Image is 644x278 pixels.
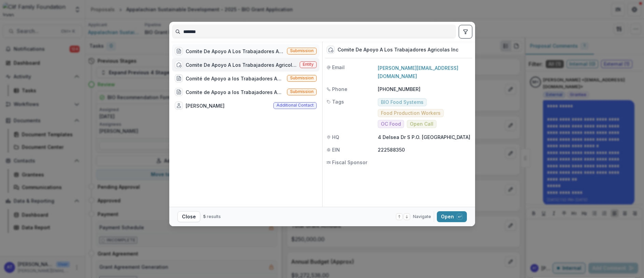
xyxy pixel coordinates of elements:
span: Additional contact [276,103,314,108]
span: Email [332,64,345,71]
span: Open Call [410,121,433,127]
span: Food Production Workers [381,110,441,116]
div: Comite De Apoyo A Los Trabajadores Agricolas Inc - 2025 - BIO Grant Application (General Operatin... [186,48,284,55]
span: results [207,214,221,219]
span: Tags [332,98,344,105]
span: Phone [332,86,347,93]
span: Submission [290,48,314,53]
span: EIN [332,146,340,153]
p: [PHONE_NUMBER] [378,86,471,93]
span: Entity [303,62,314,67]
span: Submission [290,76,314,80]
a: [PERSON_NAME][EMAIL_ADDRESS][DOMAIN_NAME] [378,65,458,79]
span: OC Food [381,121,401,127]
span: HQ [332,134,339,141]
button: Close [177,211,200,222]
div: Comite De Apoyo A Los Trabajadores Agricolas Inc [186,61,297,68]
div: [PERSON_NAME] [186,102,225,109]
p: 4 Delsea Dr S P.O. [GEOGRAPHIC_DATA] [378,134,471,141]
p: 222588350 [378,146,471,153]
div: Comite De Apoyo A Los Trabajadores Agricolas Inc [338,47,458,53]
span: Submission [290,89,314,94]
button: toggle filters [459,25,472,38]
button: Open [437,211,467,222]
div: Comité de Apoyo a los Trabajadores Agrícolas - CATA [186,75,284,82]
span: Fiscal Sponsor [332,159,367,166]
span: BIO Food Systems [381,99,424,105]
span: Navigate [413,214,431,220]
span: 5 [203,214,206,219]
div: Comite de Apoyo a los Trabajadores Agricolas - CATA [186,89,284,96]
